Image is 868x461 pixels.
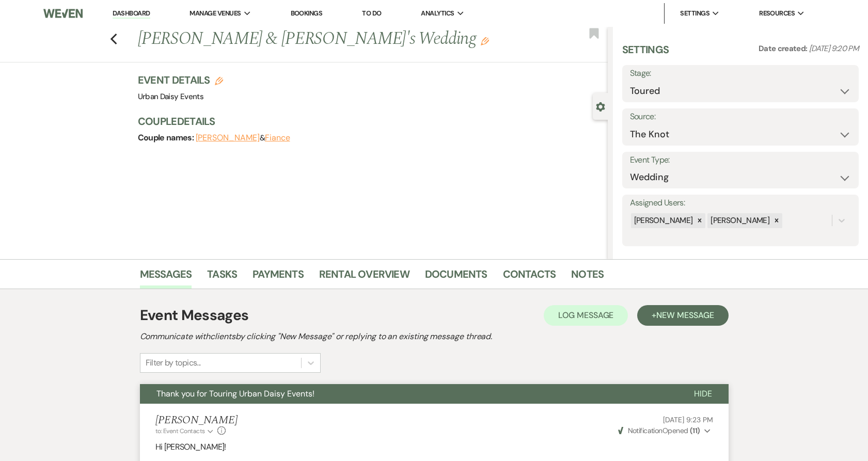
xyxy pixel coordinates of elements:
h2: Communicate with clients by clicking "New Message" or replying to an existing message thread. [140,330,729,343]
h1: Event Messages [140,305,249,326]
button: Edit [481,36,489,45]
label: Assigned Users: [630,196,851,211]
span: Opened [618,426,700,435]
span: Date created: [759,43,809,54]
span: Manage Venues [190,8,241,19]
a: Dashboard [113,9,150,19]
img: Weven Logo [43,3,83,24]
h3: Settings [622,42,669,65]
span: Settings [680,8,709,19]
strong: ( 11 ) [690,426,700,435]
span: to: Event Contacts [155,427,205,435]
button: Log Message [544,305,628,326]
h3: Couple Details [138,114,597,129]
a: Payments [252,266,304,289]
a: Messages [140,266,192,289]
button: [PERSON_NAME] [196,134,260,142]
label: Source: [630,109,851,124]
span: Hide [694,388,712,399]
label: Stage: [630,66,851,81]
h3: Event Details [138,73,224,87]
span: Log Message [558,310,613,321]
span: [DATE] 9:23 PM [663,415,713,424]
a: Tasks [207,266,237,289]
h1: [PERSON_NAME] & [PERSON_NAME]'s Wedding [138,27,510,52]
h5: [PERSON_NAME] [155,414,238,427]
span: [DATE] 9:20 PM [809,43,859,54]
span: Analytics [421,8,454,19]
button: to: Event Contacts [155,426,215,436]
div: [PERSON_NAME] [707,213,771,228]
a: Rental Overview [319,266,409,289]
button: Fiance [265,134,290,142]
a: Notes [571,266,604,289]
span: Notification [628,426,662,435]
p: Hi [PERSON_NAME]! [155,440,713,454]
button: Hide [677,384,729,404]
span: Couple names: [138,132,196,143]
label: Event Type: [630,153,851,168]
span: Thank you for Touring Urban Daisy Events! [156,388,314,399]
button: Thank you for Touring Urban Daisy Events! [140,384,677,404]
span: New Message [656,310,714,321]
button: +New Message [637,305,728,326]
div: Filter by topics... [146,357,201,369]
span: Urban Daisy Events [138,91,203,102]
span: Resources [759,8,795,19]
button: Close lead details [596,101,605,111]
a: Contacts [503,266,556,289]
a: Bookings [291,9,323,18]
a: Documents [425,266,487,289]
div: [PERSON_NAME] [631,213,695,228]
button: NotificationOpened (11) [617,425,713,436]
a: To Do [362,9,381,18]
span: & [196,133,290,143]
